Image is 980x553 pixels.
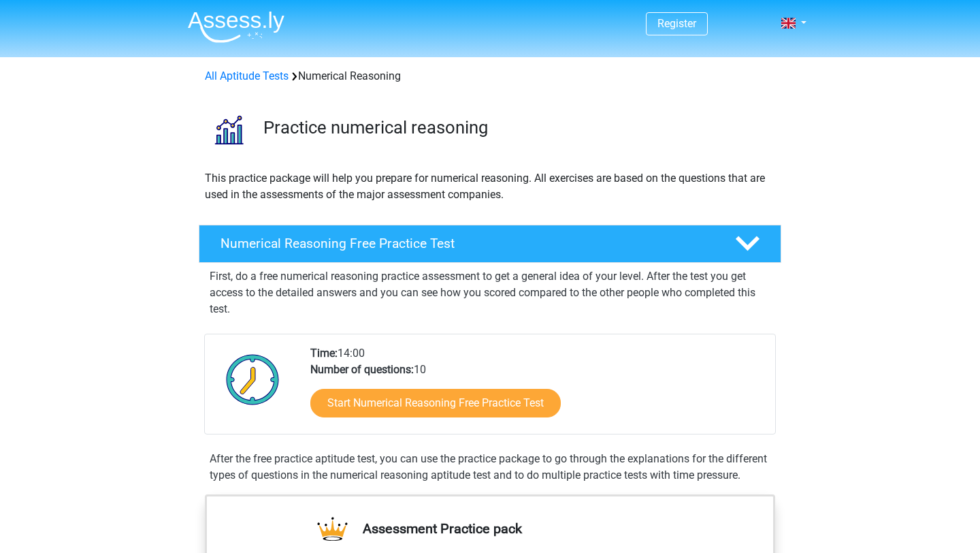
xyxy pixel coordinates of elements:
[310,389,561,417] a: Start Numerical Reasoning Free Practice Test
[188,11,284,43] img: Assessly
[204,451,776,484] div: After the free practice aptitude test, you can use the practice package to go through the explana...
[310,363,414,376] b: Number of questions:
[300,345,774,434] div: 14:00 10
[220,236,713,251] h4: Numerical Reasoning Free Practice Test
[218,345,287,413] img: Clock
[263,117,770,138] h3: Practice numerical reasoning
[205,170,775,203] p: This practice package will help you prepare for numerical reasoning. All exercises are based on t...
[193,225,787,263] a: Numerical Reasoning Free Practice Test
[205,69,289,82] a: All Aptitude Tests
[310,347,338,360] b: Time:
[199,101,257,159] img: numerical reasoning
[657,17,696,30] a: Register
[210,268,770,317] p: First, do a free numerical reasoning practice assessment to get a general idea of your level. Aft...
[199,68,781,84] div: Numerical Reasoning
